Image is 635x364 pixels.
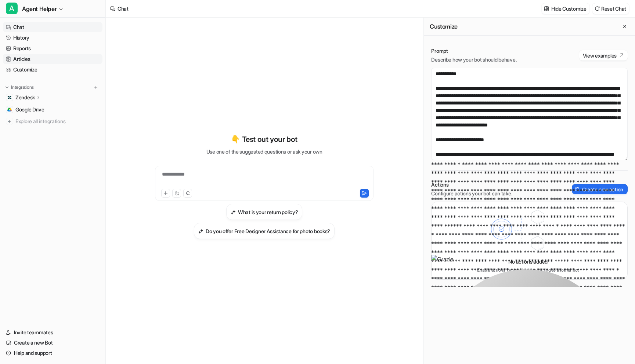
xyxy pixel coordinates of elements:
[551,5,587,12] p: Hide Customize
[620,22,629,31] button: Close flyout
[595,6,600,11] img: reset
[430,23,457,30] h2: Customize
[231,134,297,145] p: 👇 Test out your bot
[3,84,36,91] button: Integrations
[3,43,102,54] a: Reports
[15,106,44,113] span: Google Drive
[3,348,102,358] a: Help and support
[231,209,236,215] img: What is your return policy?
[431,56,516,63] p: Describe how your bot should behave.
[579,50,628,60] button: View examples
[15,115,100,127] span: Explore all integrations
[226,204,302,220] button: What is your return policy?What is your return policy?
[431,47,516,55] p: Prompt
[6,118,13,125] img: explore all integrations
[3,116,102,126] a: Explore all integrations
[206,148,322,155] p: Use one of the suggested questions or ask your own
[15,94,35,101] p: Zendesk
[3,65,102,75] a: Customize
[544,6,549,11] img: customize
[3,338,102,348] a: Create a new Bot
[11,84,34,90] p: Integrations
[3,327,102,338] a: Invite teammates
[198,228,203,234] img: Do you offer Free Designer Assistance for photo books?
[206,227,330,235] h3: Do you offer Free Designer Assistance for photo books?
[7,95,12,100] img: Zendesk
[3,54,102,64] a: Articles
[4,85,10,90] img: expand menu
[22,4,57,14] span: Agent Helper
[118,5,129,12] div: Chat
[3,22,102,32] a: Chat
[6,3,18,14] span: A
[592,3,629,14] button: Reset Chat
[194,223,335,239] button: Do you offer Free Designer Assistance for photo books?Do you offer Free Designer Assistance for p...
[7,107,12,112] img: Google Drive
[3,33,102,43] a: History
[93,85,98,90] img: menu_add.svg
[542,3,589,14] button: Hide Customize
[238,208,298,216] h3: What is your return policy?
[3,104,102,115] a: Google DriveGoogle Drive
